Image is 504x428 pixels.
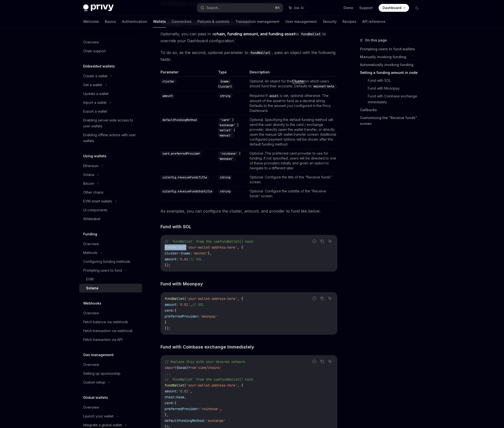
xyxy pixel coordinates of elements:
[79,369,142,378] a: Setting up sponsorship
[83,267,122,273] div: Prompting users to fund
[248,50,272,55] code: fundWallet
[105,16,116,27] a: Basics
[165,245,184,250] span: fundWallet
[188,365,196,370] span: from
[165,360,245,364] span: // Replace this with your desired network
[79,206,142,214] a: UI components
[359,5,373,10] a: Support
[248,187,337,201] td: Optional. Configure the subtitle of the “Receive funds” screen.
[83,231,97,237] h5: Funding
[79,275,142,284] a: EVM
[79,89,142,98] a: Update a wallet
[275,6,280,10] span: ⌘ K
[178,257,190,261] span: '0.01'
[365,37,387,43] span: On this page
[79,116,142,131] a: Enabling server-side access to user wallets
[327,358,333,365] button: Ask AI
[165,407,200,411] span: preferredProvider:
[267,94,280,98] code: asset
[184,395,186,399] span: ,
[237,245,243,250] span: , {
[83,241,99,247] div: Overview
[182,251,192,255] span: name:
[83,207,107,213] div: UI components
[83,39,99,45] div: Overview
[206,5,220,11] div: Search...
[413,4,421,12] button: Toggle dark mode
[122,16,147,27] a: Authentication
[237,296,243,301] span: , {
[200,314,218,319] span: 'moonpay'
[360,114,425,128] a: Customizing the “Receive funds” screen
[192,251,208,255] span: 'devnet'
[190,302,192,307] span: ,
[319,295,325,302] button: Copy the contents from the code block
[83,216,100,222] div: Whitelabel
[165,257,178,261] span: amount:
[79,38,142,47] a: Overview
[79,284,142,293] a: Solana
[79,240,142,248] a: Overview
[184,383,186,388] span: (
[323,16,337,27] a: Security
[184,296,186,301] span: (
[79,360,142,369] a: Overview
[190,389,192,393] span: ,
[160,118,199,122] code: defaultFundingMethod
[83,371,120,376] div: Setting up sponsorship
[79,214,142,223] a: Whitelabel
[153,16,166,27] a: Wallets
[360,106,425,114] a: Callbacks
[368,84,425,92] a: Fund with Moonpay
[83,198,112,204] div: EVM smart wallets
[86,276,93,282] div: EVM
[362,16,385,27] a: API reference
[206,418,225,423] span: 'exchange'
[218,118,239,138] code: 'card' | 'exchange' | 'wallet' | 'manual'
[83,413,113,419] div: Launch your wallet
[208,251,212,255] span: },
[299,31,322,37] code: fundWallet
[83,132,139,144] div: Enabling offline actions with user wallets
[360,69,425,77] a: Setting a funding amount in code
[83,319,128,325] div: Fetch balance via webhook
[327,295,333,302] button: Ask AI
[368,77,425,84] a: Fund with SOL
[319,358,325,365] button: Copy the contents from the code block
[160,223,191,230] span: Fund with SOL
[165,251,180,255] span: cluster:
[285,16,317,27] a: User management
[192,302,204,307] span: // SOL
[218,175,232,180] code: string
[312,84,336,89] code: mainnet-beta
[160,94,175,98] code: amount
[184,245,186,250] span: (
[83,108,107,114] div: Export a wallet
[165,371,171,376] span: ...
[83,362,99,368] div: Overview
[83,16,99,27] a: Welcome
[176,395,184,399] span: base
[186,296,237,301] span: 'your-wallet-address-here'
[83,395,108,401] h5: Global wallets
[165,314,200,319] span: preferredProvider:
[83,404,99,410] div: Overview
[292,79,305,83] a: Cluster
[368,92,425,106] a: Fund with Coinbase exchange immediately
[79,403,142,412] a: Overview
[248,173,337,187] td: Optional. Configure the title of the “Receive funds” screen.
[165,389,178,393] span: amount:
[160,151,202,156] code: card.preferredProvider
[165,326,171,330] span: });
[311,238,318,244] button: Report incorrect code
[248,77,337,91] td: Optional. An object for the on which users should fund their accounts. Defaults to .
[200,407,220,411] span: 'coinbase'
[83,163,98,169] div: Ethereum
[160,208,337,214] span: As examples, you can configure the cluster, amount, and provider to fund like below:
[196,365,222,370] span: 'viem/chains'
[165,320,167,324] span: }
[248,70,337,77] th: Description
[160,281,203,287] span: Fund with Moonpay
[86,285,98,291] div: Solana
[160,70,216,77] th: Parameter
